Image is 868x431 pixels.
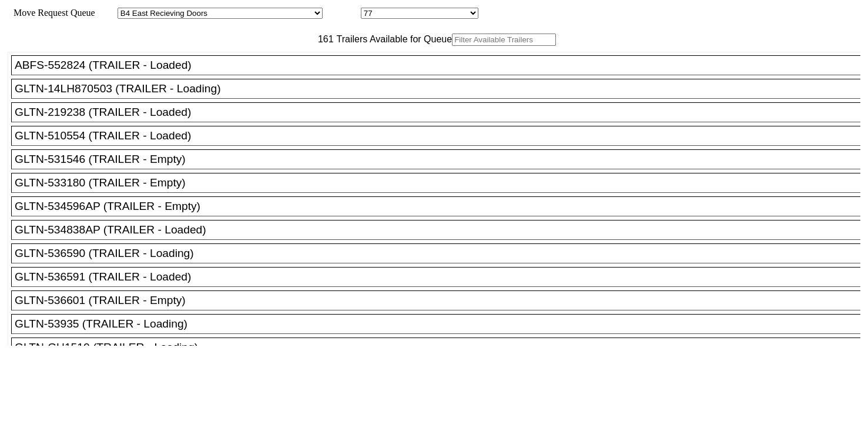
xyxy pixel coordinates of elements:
[15,59,867,72] div: ABFS-552824 (TRAILER - Loaded)
[15,106,867,119] div: GLTN-219238 (TRAILER - Loaded)
[15,270,867,283] div: GLTN-536591 (TRAILER - Loaded)
[325,8,358,18] span: Location
[334,34,453,44] span: Trailers Available for Queue
[97,8,115,18] span: Area
[15,82,867,95] div: GLTN-14LH870503 (TRAILER - Loading)
[15,176,867,189] div: GLTN-533180 (TRAILER - Empty)
[15,153,867,166] div: GLTN-531546 (TRAILER - Empty)
[15,200,867,213] div: GLTN-534596AP (TRAILER - Empty)
[15,318,867,330] div: GLTN-53935 (TRAILER - Loading)
[15,247,867,260] div: GLTN-536590 (TRAILER - Loading)
[15,223,867,236] div: GLTN-534838AP (TRAILER - Loaded)
[15,294,867,307] div: GLTN-536601 (TRAILER - Empty)
[8,8,95,18] span: Move Request Queue
[15,341,867,354] div: GLTN-GU1510 (TRAILER - Loading)
[452,34,556,46] input: Filter Available Trailers
[312,34,334,44] span: 161
[15,129,867,142] div: GLTN-510554 (TRAILER - Loaded)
